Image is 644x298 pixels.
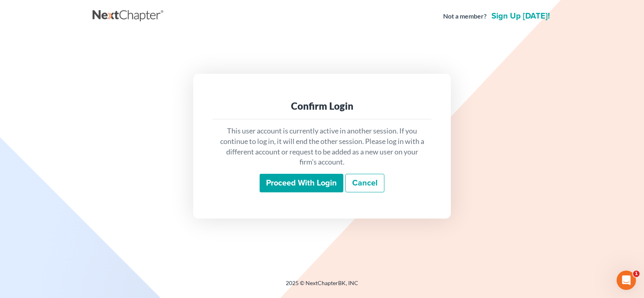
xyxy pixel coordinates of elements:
p: This user account is currently active in another session. If you continue to log in, it will end ... [219,126,425,167]
span: 1 [633,271,640,277]
a: Cancel [345,174,384,192]
div: 2025 © NextChapterBK, INC [93,279,551,294]
input: Proceed with login [260,174,343,192]
iframe: Intercom live chat [617,271,636,290]
div: Confirm Login [219,100,425,113]
a: Sign up [DATE]! [490,12,551,20]
strong: Not a member? [443,12,487,21]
